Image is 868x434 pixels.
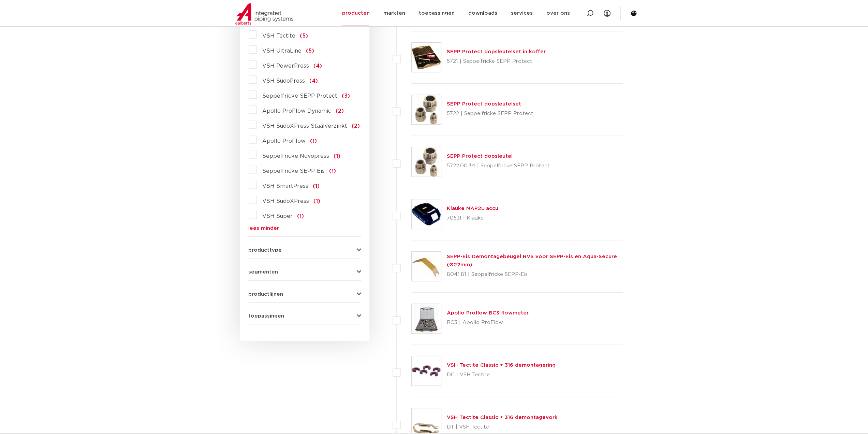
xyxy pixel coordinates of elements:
img: Thumbnail for Apollo Proflow BC3 flowmeter [412,304,441,333]
span: (1) [334,153,340,159]
p: 8041.81 | Seppelfricke SEPP-Eis [447,269,623,280]
span: VSH SudoPress [262,78,305,84]
span: VSH SudoXPress [262,198,309,204]
img: Thumbnail for SEPP Protect dopsleutelset [412,95,441,124]
a: SEPP Protect dopsleutelset in koffer [447,49,546,54]
a: Klauke MAP2L accu [447,206,498,211]
p: DC | VSH Tectite [447,369,556,380]
span: toepassingen [248,313,284,319]
p: BC3 | Apollo ProFlow [447,317,529,328]
span: VSH SmartPress [262,183,308,189]
img: Thumbnail for Klauke MAP2L accu [412,199,441,229]
span: (5) [300,33,308,39]
span: productlijnen [248,292,283,297]
span: (2) [336,108,344,114]
button: productlijnen [248,292,361,297]
span: VSH SudoXPress Staalverzinkt [262,123,347,129]
span: VSH Tectite [262,33,295,39]
a: Apollo Proflow BC3 flowmeter [447,310,529,316]
a: lees minder [248,226,361,231]
span: Apollo ProFlow [262,138,306,144]
a: VSH Tectite Classic + 316 demontagevork [447,415,558,420]
span: (2) [352,123,360,129]
span: (1) [297,213,304,219]
span: (4) [313,63,322,69]
p: 7053I | Klauke [447,213,498,224]
a: SEPP Protect dopsleutelset [447,101,521,107]
a: SEPP-Eis Demontagebeugel RVS voor SEPP-Eis en Aqua-Secure (Ø22mm) [447,254,617,267]
span: (1) [329,168,336,174]
span: Seppelfricke SEPP Protect [262,93,337,99]
span: (1) [310,138,317,144]
span: (4) [309,78,318,84]
span: VSH PowerPress [262,63,309,69]
a: VSH Tectite Classic + 316 demontagering [447,363,556,368]
button: segmenten [248,269,361,275]
span: Seppelfricke SEPP-Eis [262,168,325,174]
button: toepassingen [248,313,361,319]
span: segmenten [248,269,278,275]
span: VSH Super [262,213,293,219]
p: 5722 | Seppelfricke SEPP Protect [447,108,533,119]
span: (1) [313,183,320,189]
p: 5721 | Seppelfricke SEPP Protect [447,56,546,67]
a: SEPP Protect dopsleutel [447,154,513,159]
img: Thumbnail for SEPP-Eis Demontagebeugel RVS voor SEPP-Eis en Aqua-Secure (Ø22mm) [412,252,441,281]
img: Thumbnail for VSH Tectite Classic + 316 demontagering [412,356,441,386]
p: 5722.00.34 | Seppelfricke SEPP Protect [447,160,550,171]
span: Apollo ProFlow Dynamic [262,108,331,114]
span: (5) [306,48,314,54]
p: DT | VSH Tectite [447,422,558,433]
img: Thumbnail for SEPP Protect dopsleutel [412,147,441,177]
span: VSH UltraLine [262,48,301,54]
div: my IPS [604,6,610,21]
button: producttype [248,248,361,253]
span: (1) [313,198,320,204]
span: (3) [342,93,350,99]
span: Seppelfricke Novopress [262,153,329,159]
span: producttype [248,248,282,253]
img: Thumbnail for SEPP Protect dopsleutelset in koffer [412,43,441,72]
